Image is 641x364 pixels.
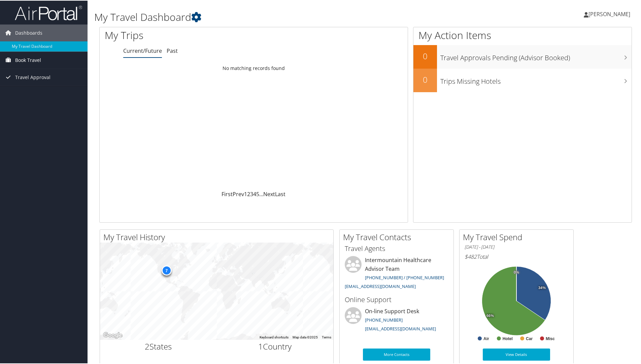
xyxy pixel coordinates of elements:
h3: Travel Approvals Pending (Advisor Booked) [440,49,632,62]
span: Dashboards [15,24,42,41]
h1: My Travel Dashboard [94,9,456,24]
span: 1 [258,340,263,351]
a: 1 [244,190,247,197]
h2: 0 [413,50,437,61]
a: 0Trips Missing Hotels [413,68,632,92]
a: 5 [256,190,259,197]
a: View Details [483,348,550,360]
h1: My Action Items [413,28,632,42]
a: [EMAIL_ADDRESS][DOMAIN_NAME] [365,325,436,331]
a: Prev [233,190,244,197]
text: Misc [546,336,555,340]
text: Car [526,336,533,340]
h3: Travel Agents [345,243,448,253]
a: Open this area in Google Maps (opens a new window) [102,330,124,339]
img: airportal-logo.png [15,4,82,20]
a: Terms (opens in new tab) [322,335,331,338]
li: Intermountain Healthcare Advisor Team [341,255,452,291]
h2: My Travel Contacts [343,231,453,242]
tspan: 66% [486,313,494,317]
img: Google [102,330,124,339]
h2: 0 [413,73,437,85]
tspan: 34% [538,285,546,289]
a: More Contacts [363,348,430,360]
a: [PHONE_NUMBER] / [PHONE_NUMBER] [365,274,444,280]
a: Current/Future [123,46,162,54]
a: Past [167,46,178,54]
a: 4 [253,190,256,197]
a: First [222,190,233,197]
li: On-line Support Desk [341,306,452,334]
a: 2 [247,190,250,197]
span: $482 [465,252,477,260]
button: Keyboard shortcuts [260,334,289,339]
tspan: 0% [514,270,519,274]
h2: States [105,340,212,352]
text: Air [483,336,489,340]
h3: Trips Missing Hotels [440,73,632,85]
div: 7 [161,265,171,275]
span: 2 [145,340,149,351]
span: [PERSON_NAME] [588,10,630,17]
a: [PHONE_NUMBER] [365,316,403,322]
h2: Country [222,340,329,352]
a: 3 [250,190,253,197]
h1: My Trips [105,28,274,42]
h3: Online Support [345,294,448,304]
a: [PERSON_NAME] [584,3,637,24]
a: 0Travel Approvals Pending (Advisor Booked) [413,44,632,68]
span: Book Travel [15,51,41,68]
h6: Total [465,252,568,260]
a: Last [275,190,285,197]
text: Hotel [503,336,513,340]
h2: My Travel History [103,231,333,242]
h6: [DATE] - [DATE] [465,243,568,250]
a: [EMAIL_ADDRESS][DOMAIN_NAME] [345,283,416,289]
span: Map data ©2025 [293,335,318,338]
span: Travel Approval [15,68,50,85]
span: … [259,190,263,197]
td: No matching records found [100,62,408,74]
a: Next [263,190,275,197]
h2: My Travel Spend [463,231,573,242]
